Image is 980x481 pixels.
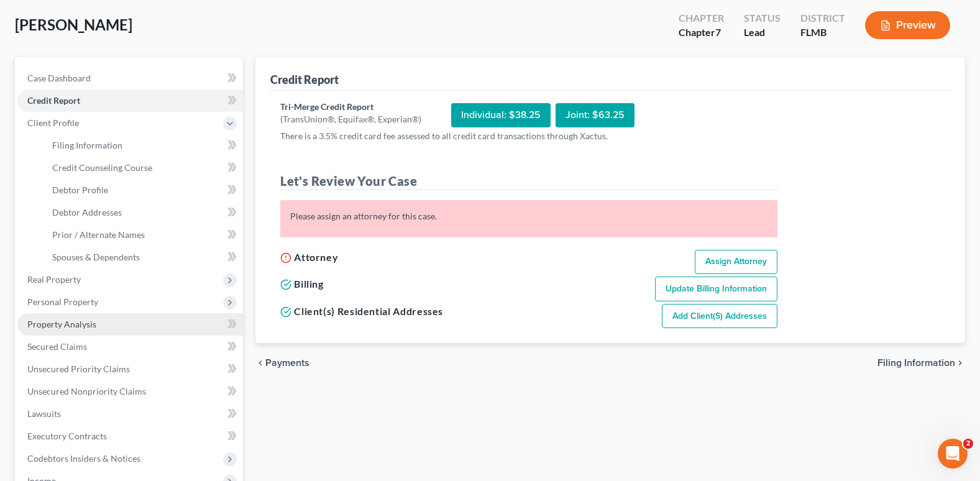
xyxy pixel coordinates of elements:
div: Please assign an attorney for this case. [290,210,767,222]
span: [PERSON_NAME] [15,16,132,34]
a: Unsecured Nonpriority Claims [17,380,243,403]
div: Joint: $63.25 [556,103,634,127]
h5: Client(s) Residential Addresses [280,304,443,319]
a: Add Client(s) Addresses [662,304,777,329]
a: Secured Claims [17,336,243,358]
a: Spouses & Dependents [42,246,243,268]
span: Secured Claims [27,341,87,352]
span: Unsecured Priority Claims [27,364,130,374]
span: Filing Information [52,140,122,150]
span: Personal Property [27,296,98,307]
div: Chapter [679,11,724,25]
div: (TransUnion®, Equifax®, Experian®) [280,113,421,126]
div: Individual: $38.25 [451,103,551,127]
p: There is a 3.5% credit card fee assessed to all credit card transactions through Xactus. [280,130,777,142]
span: Credit Report [27,95,80,106]
span: Codebtors Insiders & Notices [27,453,140,464]
a: Credit Counseling Course [42,157,243,179]
a: Prior / Alternate Names [42,224,243,246]
button: Filing Information chevron_right [877,358,965,368]
div: Status [744,11,781,25]
span: Prior / Alternate Names [52,229,145,240]
a: Case Dashboard [17,67,243,89]
div: Credit Report [270,72,339,87]
button: chevron_left Payments [255,358,309,368]
a: Debtor Profile [42,179,243,201]
a: Update Billing Information [655,277,777,301]
a: Executory Contracts [17,425,243,447]
span: Unsecured Nonpriority Claims [27,386,146,396]
div: Chapter [679,25,724,40]
a: Filing Information [42,134,243,157]
div: Tri-Merge Credit Report [280,101,421,113]
span: Spouses & Dependents [52,252,140,262]
i: chevron_left [255,358,265,368]
a: Unsecured Priority Claims [17,358,243,380]
span: Property Analysis [27,319,96,329]
div: FLMB [800,25,845,40]
span: Credit Counseling Course [52,162,152,173]
button: Preview [865,11,950,39]
div: Lead [744,25,781,40]
div: District [800,11,845,25]
span: 7 [715,26,721,38]
span: Debtor Addresses [52,207,122,218]
span: Real Property [27,274,81,285]
span: 2 [963,439,973,449]
a: Lawsuits [17,403,243,425]
a: Debtor Addresses [42,201,243,224]
h5: Billing [280,277,323,291]
span: Lawsuits [27,408,61,419]
span: Attorney [294,251,338,263]
i: chevron_right [955,358,965,368]
h4: Let's Review Your Case [280,172,777,190]
span: Payments [265,358,309,368]
span: Case Dashboard [27,73,91,83]
span: Client Profile [27,117,79,128]
a: Assign Attorney [695,250,777,275]
iframe: Intercom live chat [938,439,968,469]
span: Filing Information [877,358,955,368]
a: Property Analysis [17,313,243,336]
span: Executory Contracts [27,431,107,441]
span: Debtor Profile [52,185,108,195]
a: Credit Report [17,89,243,112]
